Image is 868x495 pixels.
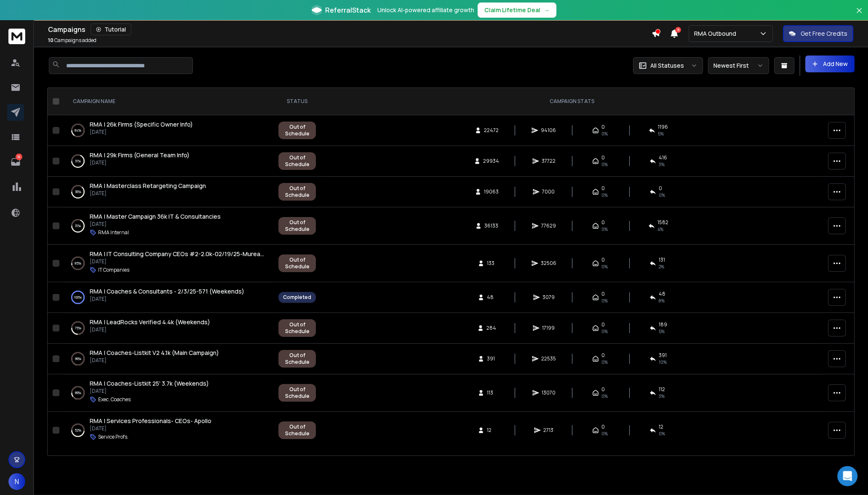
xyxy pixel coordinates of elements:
div: Out of Schedule [283,154,311,168]
span: 133 [487,260,495,267]
span: 0% [601,297,608,304]
span: 10 % [659,359,667,365]
span: 0% [601,263,608,270]
span: 416 [659,154,667,161]
a: RMA | 29k Firms (General Team Info) [90,151,190,159]
button: Add New [805,56,855,72]
div: Out of Schedule [283,219,311,233]
p: RMA Internal [98,229,129,236]
button: Get Free Credits [783,25,853,42]
a: RMA | Coaches & Consultants - 2/3/25-571 (Weekends) [90,287,244,296]
th: CAMPAIGN STATS [321,88,823,115]
p: [DATE] [90,129,193,135]
button: N [8,473,25,490]
p: 99 % [75,355,81,363]
span: RMA | Coaches-Listkit V2 4.1k (Main Campaign) [90,349,219,357]
span: 0 % [659,192,665,199]
span: 0 [601,154,605,161]
div: Out of Schedule [283,124,311,137]
span: 19063 [484,188,499,195]
span: 391 [659,352,667,359]
span: 5 % [658,130,664,137]
a: RMA | Coaches-Listkit V2 4.1k (Main Campaign) [90,349,219,357]
span: 0 % [659,430,665,437]
span: 29934 [483,158,499,164]
span: 32506 [541,260,556,267]
div: Out of Schedule [283,321,311,335]
span: 2713 [543,427,553,434]
div: Open Intercom Messenger [837,466,857,486]
p: RMA Outbound [694,29,740,38]
span: RMA | 26k Firms (Specific Owner Info) [90,120,193,128]
p: [DATE] [90,190,206,197]
td: 31%RMA | Master Campaign 36k IT & Consultancies[DATE]RMA Internal [63,207,273,245]
div: Out of Schedule [283,185,311,199]
span: 13070 [542,389,556,396]
div: Completed [283,294,311,301]
span: 0 [601,352,605,359]
span: 0% [601,393,608,400]
td: 100%RMA | Coaches & Consultants - 2/3/25-571 (Weekends)[DATE] [63,282,273,313]
span: 0 [601,185,605,192]
span: 0 [601,219,605,226]
span: 131 [659,257,665,263]
div: Out of Schedule [283,257,311,270]
td: 99%RMA | Coaches-Listkit V2 4.1k (Main Campaign)[DATE] [63,344,273,374]
p: Service Profs. [98,434,128,440]
span: RMA | LeadRocks Verified 4.4k (Weekends) [90,318,210,326]
div: Out of Schedule [283,352,311,365]
span: 113 [487,389,495,396]
button: Tutorial [91,24,131,35]
a: RMA | Master Campaign 36k IT & Consultancies [90,212,221,221]
div: Out of Schedule [283,424,311,437]
span: 0% [601,192,608,199]
span: 0% [601,430,608,437]
span: 189 [659,321,667,328]
p: 16 [16,154,22,160]
td: 31%RMA | 29k Firms (General Team Info)[DATE] [63,146,273,177]
td: 95%RMA | IT Consulting Company CEOs #2-2.0k-02/19/25-Mureana[DATE]IT Companies [63,245,273,282]
span: 36133 [484,222,498,229]
p: [DATE] [90,425,211,432]
p: All Statuses [650,61,684,70]
div: Out of Schedule [283,386,311,400]
span: 48 [659,291,665,297]
span: 0 [601,424,605,430]
span: → [544,6,550,14]
a: RMA | 26k Firms (Specific Owner Info) [90,120,193,129]
p: [DATE] [90,221,221,228]
p: 89 % [75,389,81,397]
span: 0 [601,257,605,263]
span: 5 [675,27,681,33]
td: 89%RMA | Coaches-Listkit 25' 3.7k (Weekends)[DATE]Exec. Coaches [63,374,273,412]
span: 0% [601,161,608,168]
a: RMA | Masterclass Retargeting Campaign [90,182,206,190]
span: 22535 [541,355,556,362]
p: 31 % [75,222,81,230]
a: RMA | Services Professionals- CEOs- Apollo [90,417,211,425]
span: 12 [659,424,663,430]
span: 8 % [659,297,665,304]
p: Unlock AI-powered affiliate growth [377,6,474,14]
button: Newest First [708,57,769,74]
p: [DATE] [90,357,219,364]
button: Close banner [854,5,865,25]
span: 0% [601,226,608,233]
p: 84 % [75,126,81,135]
span: 2 % [659,263,664,270]
span: 48 [487,294,495,301]
span: 4 % [657,226,663,233]
td: 75%RMA | LeadRocks Verified 4.4k (Weekends)[DATE] [63,313,273,344]
span: 0% [601,130,608,137]
td: 84%RMA | 26k Firms (Specific Owner Info)[DATE] [63,115,273,146]
span: ReferralStack [325,5,371,15]
span: RMA | IT Consulting Company CEOs #2-2.0k-02/19/25-Mureana [90,250,267,258]
th: STATUS [273,88,321,115]
span: 17199 [542,325,555,331]
th: CAMPAIGN NAME [63,88,273,115]
span: 112 [659,386,665,393]
td: 36%RMA | Masterclass Retargeting Campaign[DATE] [63,177,273,207]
